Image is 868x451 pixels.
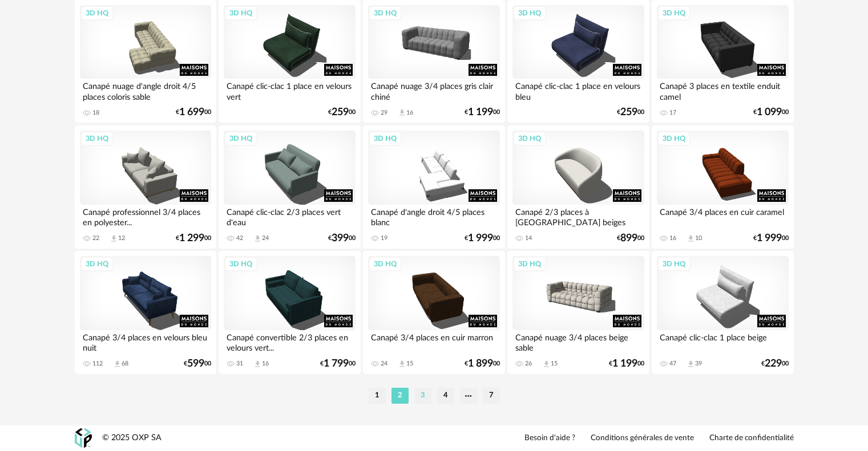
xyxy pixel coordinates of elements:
[179,234,204,242] span: 1 299
[761,360,789,368] div: € 00
[525,360,532,368] div: 26
[709,433,794,444] a: Charte de confidentialité
[617,234,644,242] div: € 00
[657,257,691,271] div: 3D HQ
[391,388,409,404] li: 2
[406,360,413,368] div: 15
[113,360,122,368] span: Download icon
[224,79,355,101] div: Canapé clic-clac 1 place en velours vert
[398,108,406,117] span: Download icon
[620,234,637,242] span: 899
[219,251,360,374] a: 3D HQ Canapé convertible 2/3 places en velours vert... 31 Download icon 16 €1 79900
[122,360,128,368] div: 68
[652,251,793,374] a: 3D HQ Canapé clic-clac 1 place beige 47 Download icon 39 €22900
[187,360,204,368] span: 599
[657,79,788,101] div: Canapé 3 places en textile enduit camel
[368,205,499,227] div: Canapé d'angle droit 4/5 places blanc
[695,234,702,242] div: 10
[591,433,694,444] a: Conditions générales de vente
[753,234,789,242] div: € 00
[524,433,575,444] a: Besoin d'aide ?
[328,108,356,116] div: € 00
[224,6,257,21] div: 3D HQ
[110,234,118,243] span: Download icon
[80,79,211,101] div: Canapé nuage d'angle droit 4/5 places coloris sable
[224,257,257,271] div: 3D HQ
[695,360,702,368] div: 39
[617,108,644,116] div: € 00
[414,388,431,404] li: 3
[75,428,92,448] img: OXP
[765,360,782,368] span: 229
[176,234,211,242] div: € 00
[669,360,676,368] div: 47
[483,388,500,404] li: 7
[687,234,695,243] span: Download icon
[669,234,676,242] div: 16
[757,234,782,242] span: 1 999
[332,234,349,242] span: 399
[437,388,454,404] li: 4
[687,360,695,368] span: Download icon
[652,125,793,249] a: 3D HQ Canapé 3/4 places en cuir caramel 16 Download icon 10 €1 99900
[369,257,402,271] div: 3D HQ
[332,108,349,116] span: 259
[75,251,216,374] a: 3D HQ Canapé 3/4 places en velours bleu nuit 112 Download icon 68 €59900
[669,109,676,117] div: 17
[757,108,782,116] span: 1 099
[176,108,211,116] div: € 00
[224,330,355,353] div: Canapé convertible 2/3 places en velours vert...
[253,234,262,243] span: Download icon
[253,360,262,368] span: Download icon
[507,251,649,374] a: 3D HQ Canapé nuage 3/4 places beige sable 26 Download icon 15 €1 19900
[324,360,349,368] span: 1 799
[102,433,162,444] div: © 2025 OXP SA
[224,205,355,227] div: Canapé clic-clac 2/3 places vert d'eau
[468,360,493,368] span: 1 899
[118,234,125,242] div: 12
[513,257,546,271] div: 3D HQ
[513,6,546,21] div: 3D HQ
[219,125,360,249] a: 3D HQ Canapé clic-clac 2/3 places vert d'eau 42 Download icon 24 €39900
[468,108,493,116] span: 1 199
[368,79,499,101] div: Canapé nuage 3/4 places gris clair chiné
[368,330,499,353] div: Canapé 3/4 places en cuir marron
[753,108,789,116] div: € 00
[525,234,532,242] div: 14
[236,234,243,242] div: 42
[465,108,500,116] div: € 00
[657,330,788,353] div: Canapé clic-clac 1 place beige
[512,79,644,101] div: Canapé clic-clac 1 place en velours bleu
[92,234,99,242] div: 22
[468,234,493,242] span: 1 999
[507,125,649,249] a: 3D HQ Canapé 2/3 places à [GEOGRAPHIC_DATA] beiges 14 €89900
[512,205,644,227] div: Canapé 2/3 places à [GEOGRAPHIC_DATA] beiges
[179,108,204,116] span: 1 699
[328,234,356,242] div: € 00
[612,360,637,368] span: 1 199
[92,109,99,117] div: 18
[92,360,103,368] div: 112
[620,108,637,116] span: 259
[513,131,546,146] div: 3D HQ
[542,360,551,368] span: Download icon
[320,360,356,368] div: € 00
[363,125,504,249] a: 3D HQ Canapé d'angle droit 4/5 places blanc 19 €1 99900
[184,360,211,368] div: € 00
[262,360,269,368] div: 16
[369,131,402,146] div: 3D HQ
[80,6,114,21] div: 3D HQ
[80,131,114,146] div: 3D HQ
[512,330,644,353] div: Canapé nuage 3/4 places beige sable
[236,360,243,368] div: 31
[363,251,504,374] a: 3D HQ Canapé 3/4 places en cuir marron 24 Download icon 15 €1 89900
[224,131,257,146] div: 3D HQ
[657,205,788,227] div: Canapé 3/4 places en cuir caramel
[465,360,500,368] div: € 00
[609,360,644,368] div: € 00
[262,234,269,242] div: 24
[465,234,500,242] div: € 00
[369,388,386,404] li: 1
[381,109,387,117] div: 29
[406,109,413,117] div: 16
